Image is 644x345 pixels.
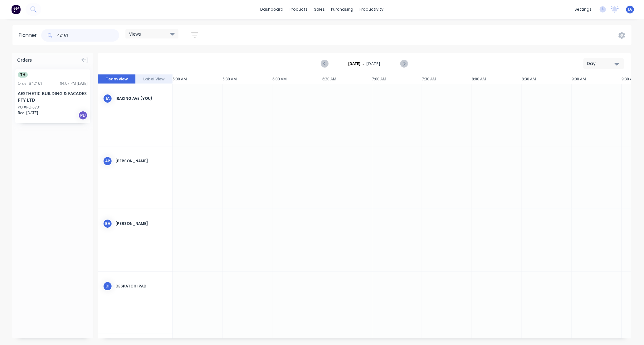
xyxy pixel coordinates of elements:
div: PU [78,111,88,120]
span: Orders [17,57,32,63]
div: [PERSON_NAME] [115,158,168,164]
div: 04:07 PM [DATE] [60,81,88,86]
div: BA [103,219,112,228]
a: dashboard [257,5,287,14]
div: Planner [19,32,40,39]
div: purchasing [328,5,357,14]
div: 7:00 AM [372,74,422,84]
span: IA [628,7,632,12]
div: Despatch Ipad [115,283,168,289]
button: Previous page [321,60,329,68]
div: AP [103,156,112,166]
button: Day [583,58,624,69]
div: Order # 42161 [18,81,42,86]
div: 9:00 AM [572,74,622,84]
div: Day [587,60,616,67]
div: [PERSON_NAME] [115,221,168,226]
span: Req. [DATE] [18,110,38,116]
span: Views [129,31,141,37]
span: TH [18,72,28,78]
div: 7:30 AM [422,74,472,84]
div: settings [571,5,595,14]
button: Next page [400,60,407,68]
div: 6:00 AM [272,74,322,84]
div: AESTHETIC BUILDING & FACADES PTY LTD [18,90,88,103]
input: Search for orders... [57,29,119,42]
div: Iraking Ave (You) [115,96,168,101]
div: 5:00 AM [173,74,222,84]
strong: [DATE] [348,61,361,67]
span: [DATE] [367,61,381,67]
div: DI [103,282,112,291]
img: Factory [11,5,21,14]
button: Team View [98,74,135,84]
div: 8:00 AM [472,74,522,84]
div: productivity [357,5,387,14]
div: PO #PO-6731 [18,104,41,110]
div: sales [311,5,328,14]
button: Label View [135,74,173,84]
div: 5:30 AM [222,74,272,84]
div: 8:30 AM [522,74,572,84]
div: IA [103,94,112,103]
span: - [363,60,364,68]
div: products [287,5,311,14]
div: 6:30 AM [322,74,372,84]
